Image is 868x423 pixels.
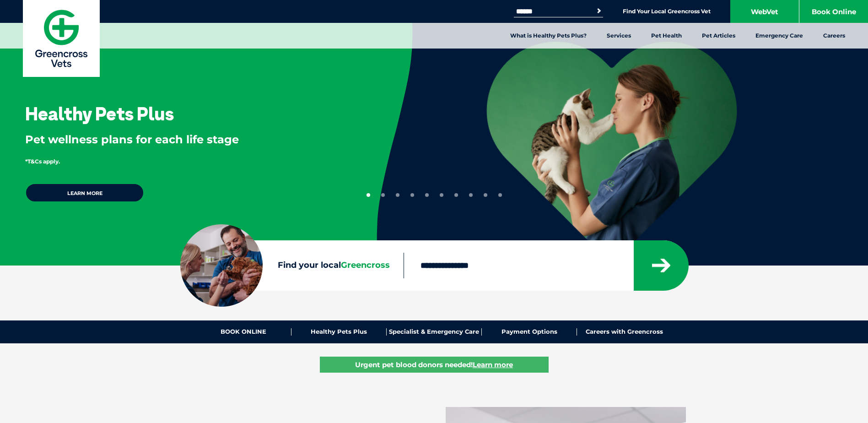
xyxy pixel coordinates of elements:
button: 10 of 10 [498,193,502,197]
a: Urgent pet blood donors needed!Learn more [320,357,549,373]
button: 8 of 10 [469,193,473,197]
button: 3 of 10 [396,193,399,197]
button: 1 of 10 [367,193,370,197]
a: Services [597,23,641,49]
button: 4 of 10 [410,193,414,197]
u: Learn more [473,360,513,369]
a: Careers [813,23,855,49]
a: Emergency Care [745,23,813,49]
button: 9 of 10 [484,193,487,197]
button: 7 of 10 [454,193,458,197]
a: Pet Articles [692,23,745,49]
p: Pet wellness plans for each life stage [25,132,347,147]
button: 5 of 10 [425,193,429,197]
a: Pet Health [641,23,692,49]
a: Specialist & Emergency Care [387,328,482,336]
a: Payment Options [482,328,577,336]
a: Careers with Greencross [577,328,672,336]
span: *T&Cs apply. [25,158,60,165]
button: 6 of 10 [440,193,443,197]
button: 2 of 10 [381,193,385,197]
button: Search [594,6,604,16]
a: Learn more [25,183,144,202]
h3: Healthy Pets Plus [25,104,174,123]
label: Find your local [180,259,404,272]
a: Healthy Pets Plus [291,328,387,336]
a: Find Your Local Greencross Vet [623,8,711,15]
a: What is Healthy Pets Plus? [500,23,597,49]
span: Greencross [341,260,390,270]
a: BOOK ONLINE [196,328,291,336]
